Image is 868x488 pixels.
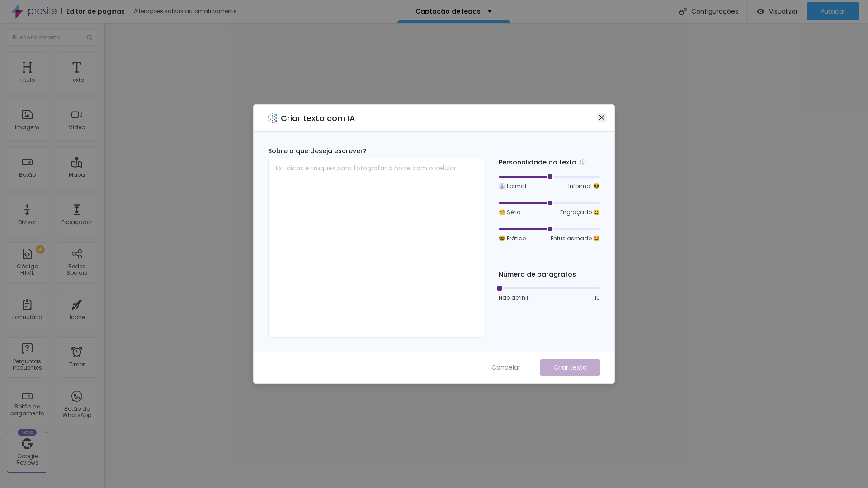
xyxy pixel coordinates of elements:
div: Personalidade do texto [499,157,600,168]
span: Entusiasmado 🤩 [551,235,600,243]
span: 10 [594,294,600,302]
div: Sobre o que deseja escrever? [268,146,484,156]
span: close [598,114,605,121]
span: 🧐 Sério [499,208,520,216]
span: Cancelar [491,363,520,372]
h2: Criar texto com IA [281,112,355,124]
span: Engraçado 😄 [560,208,600,216]
button: Cancelar [482,359,529,376]
span: Não definir [499,294,528,302]
span: 👔 Formal [499,182,526,190]
button: Close [597,113,607,122]
span: 🤓 Prático [499,235,526,243]
div: Número de parágrafos [499,270,600,279]
span: Informal 😎 [568,182,600,190]
button: Criar texto [540,359,600,376]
